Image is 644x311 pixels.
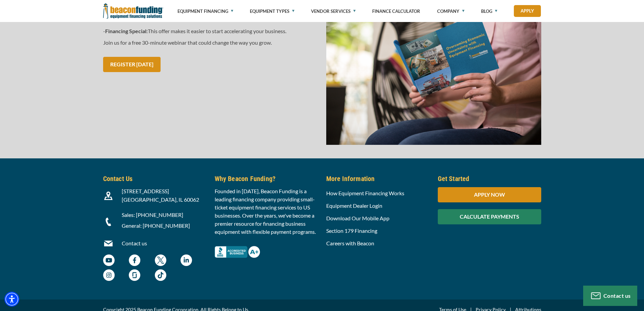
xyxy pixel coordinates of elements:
[326,202,382,209] a: Equipment Dealer Login
[103,27,318,35] p: - This offer makes it easier to start accelerating your business.
[105,28,148,34] strong: Financing Special:
[215,187,318,236] p: Founded in [DATE], Beacon Funding is a leading financing company providing small-ticket equipment...
[215,174,318,184] h5: Why Beacon Funding?
[103,269,115,281] img: Beacon Funding Instagram
[122,240,147,246] a: Contact us
[129,254,140,266] img: Beacon Funding Facebook
[215,244,260,251] a: Better Business Bureau Complaint Free A+ Rating - open in a new tab
[122,211,207,219] p: Sales: [PHONE_NUMBER]
[326,240,374,246] a: Careers with Beacon
[215,246,260,258] img: Better Business Bureau Complaint Free A+ Rating
[4,292,19,307] div: Accessibility Menu
[438,213,541,220] a: CALCULATE PAYMENTS
[326,174,430,184] h5: More Information
[103,254,115,266] img: Beacon Funding YouTube Channel
[103,57,161,72] a: REGISTER [DATE]
[104,192,113,200] img: Beacon Funding location
[326,190,404,196] a: How Equipment Financing Works
[129,273,140,279] a: Beacon Funding Glassdoor - open in a new tab
[104,239,113,248] img: Beacon Funding Email Contact Icon
[129,269,140,281] img: Beacon Funding Glassdoor
[181,254,192,266] img: Beacon Funding LinkedIn
[104,218,113,226] img: Beacon Funding Phone
[129,258,140,264] a: Beacon Funding Facebook - open in a new tab
[438,209,541,224] div: CALCULATE PAYMENTS
[103,258,115,264] a: Beacon Funding YouTube Channel - open in a new tab
[326,227,377,234] a: Section 179 Financing
[103,174,207,184] h5: Contact Us
[438,174,541,184] h5: Get Started
[583,286,637,306] button: Contact us
[181,258,192,264] a: Beacon Funding LinkedIn - open in a new tab
[122,188,199,203] span: [STREET_ADDRESS] [GEOGRAPHIC_DATA], IL 60062
[155,269,166,281] img: Beacon Funding TikTok
[103,273,115,279] a: Beacon Funding Instagram - open in a new tab
[326,215,389,221] a: Download Our Mobile App
[438,191,541,198] a: APPLY NOW
[155,254,166,266] img: Beacon Funding twitter
[438,187,541,202] div: APPLY NOW
[514,5,541,17] a: Apply
[155,273,166,279] a: Beacon Funding TikTok - open in a new tab
[122,222,207,230] p: General: [PHONE_NUMBER]
[603,292,631,299] span: Contact us
[103,39,318,47] p: Join us for a free 30-minute webinar that could change the way you grow.
[155,258,166,264] a: Beacon Funding twitter - open in a new tab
